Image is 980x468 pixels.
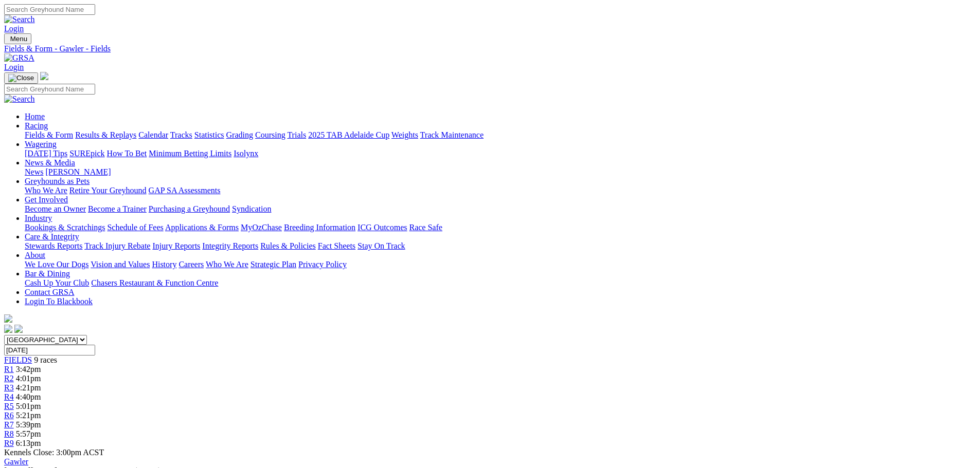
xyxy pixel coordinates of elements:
[4,4,95,15] input: Search
[25,223,976,232] div: Industry
[25,167,976,177] div: News & Media
[138,130,168,139] a: Calendar
[91,278,218,287] a: Chasers Restaurant & Function Centre
[25,241,82,250] a: Stewards Reports
[284,223,355,232] a: Breeding Information
[179,260,204,269] a: Careers
[4,448,104,457] span: Kennels Close: 3:00pm ACST
[25,130,976,140] div: Racing
[25,278,976,288] div: Bar & Dining
[4,402,14,410] a: R5
[4,345,95,355] input: Select date
[194,130,224,139] a: Statistics
[25,241,976,251] div: Care & Integrity
[107,149,147,158] a: How To Bet
[4,383,14,392] span: R3
[25,186,67,195] a: Who We Are
[4,439,14,447] a: R9
[255,130,286,139] a: Coursing
[4,24,24,33] a: Login
[25,112,45,121] a: Home
[69,186,147,195] a: Retire Your Greyhound
[25,177,90,185] a: Greyhounds as Pets
[4,33,31,44] button: Toggle navigation
[16,383,41,392] span: 4:21pm
[152,241,200,250] a: Injury Reports
[409,223,442,232] a: Race Safe
[308,130,389,139] a: 2025 TAB Adelaide Cup
[8,74,34,82] img: Close
[25,167,43,176] a: News
[287,130,306,139] a: Trials
[25,223,105,232] a: Bookings & Scratchings
[25,186,976,195] div: Greyhounds as Pets
[16,411,41,420] span: 5:21pm
[391,130,418,139] a: Weights
[4,63,24,71] a: Login
[358,223,407,232] a: ICG Outcomes
[4,15,35,24] img: Search
[4,44,976,53] a: Fields & Form - Gawler - Fields
[4,392,14,401] a: R4
[4,314,12,323] img: logo-grsa-white.png
[14,325,23,333] img: twitter.svg
[16,402,41,410] span: 5:01pm
[25,140,57,148] a: Wagering
[4,457,28,466] a: Gawler
[84,241,150,250] a: Track Injury Rebate
[149,149,231,158] a: Minimum Betting Limits
[4,365,14,373] span: R1
[149,204,230,213] a: Purchasing a Greyhound
[251,260,296,269] a: Strategic Plan
[4,374,14,383] a: R2
[25,121,48,130] a: Racing
[25,130,73,139] a: Fields & Form
[25,214,52,222] a: Industry
[4,420,14,429] span: R7
[420,130,484,139] a: Track Maintenance
[4,53,34,63] img: GRSA
[152,260,176,269] a: History
[4,429,14,438] a: R8
[234,149,258,158] a: Isolynx
[75,130,136,139] a: Results & Replays
[25,158,75,167] a: News & Media
[34,355,57,364] span: 9 races
[25,149,976,158] div: Wagering
[165,223,239,232] a: Applications & Forms
[4,84,95,95] input: Search
[107,223,163,232] a: Schedule of Fees
[10,35,27,43] span: Menu
[25,149,67,158] a: [DATE] Tips
[170,130,192,139] a: Tracks
[25,251,45,259] a: About
[4,355,32,364] a: FIELDS
[25,278,89,287] a: Cash Up Your Club
[16,392,41,401] span: 4:40pm
[4,72,38,84] button: Toggle navigation
[260,241,316,250] a: Rules & Policies
[4,411,14,420] a: R6
[149,186,221,195] a: GAP SA Assessments
[88,204,147,213] a: Become a Trainer
[16,439,41,447] span: 6:13pm
[318,241,355,250] a: Fact Sheets
[91,260,150,269] a: Vision and Values
[25,297,93,306] a: Login To Blackbook
[69,149,104,158] a: SUREpick
[25,260,88,269] a: We Love Our Dogs
[226,130,253,139] a: Grading
[25,232,79,241] a: Care & Integrity
[232,204,271,213] a: Syndication
[206,260,248,269] a: Who We Are
[45,167,111,176] a: [PERSON_NAME]
[25,204,86,213] a: Become an Owner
